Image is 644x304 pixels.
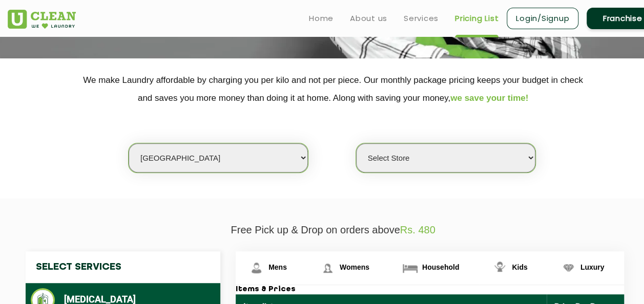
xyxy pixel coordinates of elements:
[559,259,577,277] img: Luxury
[268,263,287,271] span: Mens
[350,12,387,25] a: About us
[309,12,334,25] a: Home
[319,259,337,277] img: Womens
[491,259,509,277] img: Kids
[422,263,459,271] span: Household
[26,251,220,283] h4: Select Services
[236,285,624,294] h3: Items & Prices
[507,8,578,29] a: Login/Signup
[247,259,265,277] img: Mens
[400,224,435,235] span: Rs. 480
[8,10,76,29] img: UClean Laundry and Dry Cleaning
[404,12,439,25] a: Services
[340,263,369,271] span: Womens
[512,263,527,271] span: Kids
[401,259,419,277] img: Household
[455,12,498,25] a: Pricing List
[450,93,528,103] span: we save your time!
[580,263,605,271] span: Luxury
